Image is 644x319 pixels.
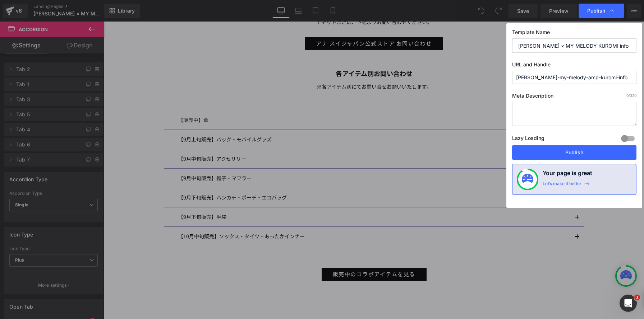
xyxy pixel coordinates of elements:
label: Meta Description [512,93,636,102]
span: 各アイテム別にてお問い合せお願いいたします。 [218,61,328,69]
span: /320 [626,93,636,98]
span: 月中旬販売】ソックス・タイツ・あったかインナー [85,211,201,218]
span: ※ [213,61,218,69]
span: 0 [626,93,629,98]
b: 各アイテム別お問い合わせ [232,47,309,56]
span: Publish [587,8,605,14]
span: アナ スイジャパン公式ストア お問い合わせ [212,18,328,27]
p: 【9月中旬販売】アクセサリー [74,133,466,141]
span: 1 [634,295,640,300]
label: Template Name [512,29,636,38]
a: 販売中のコラボアイテムを見る [218,246,323,259]
p: 【9月下旬販売】手袋 [74,191,466,200]
p: 【9月下旬販売】ハンカチ・ポーチ・エコバッグ [74,172,466,180]
p: 【10 [74,211,466,219]
p: 【販売中】傘 [74,94,466,103]
span: 販売中のコラボアイテムを見る [229,248,312,257]
p: 【9月上旬販売】バッグ・モバイルグッズ [74,114,466,122]
iframe: Intercom live chat [620,295,637,312]
p: 【9月中旬販売】帽子・マフラー [74,153,466,161]
img: onboarding-status.svg [522,174,533,185]
label: Lazy Loading [512,133,544,145]
label: URL and Handle [512,61,636,71]
button: Publish [512,145,636,160]
h4: Your page is great [543,169,592,181]
div: Let’s make it better [543,181,581,190]
a: アナ スイジャパン公式ストア お問い合わせ [201,15,339,29]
